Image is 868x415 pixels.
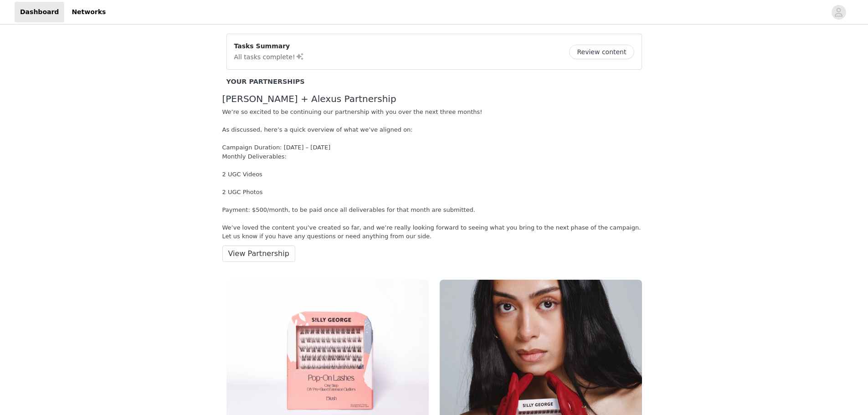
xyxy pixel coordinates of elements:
button: Review content [569,45,634,59]
a: Dashboard [15,2,64,22]
button: View Partnership [222,246,295,262]
p: All tasks complete! [234,51,304,62]
a: Networks [66,2,111,22]
p: Tasks Summary [234,41,304,51]
div: avatar [834,5,843,20]
div: [PERSON_NAME] + Alexus Partnership [222,94,646,104]
div: Your Partnerships [226,77,642,87]
div: We’re so excited to be continuing our partnership with you over the next three months! As discuss... [222,108,646,241]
